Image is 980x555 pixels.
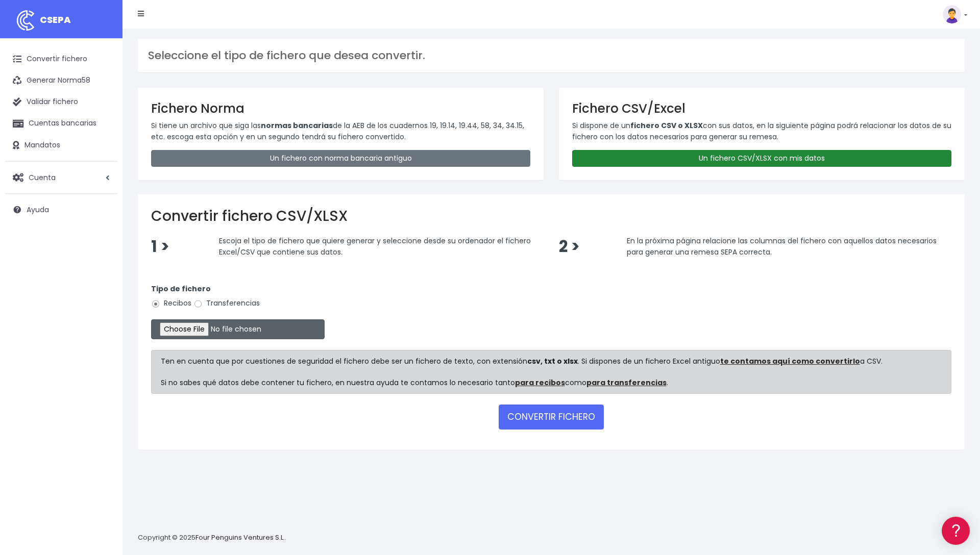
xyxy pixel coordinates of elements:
[151,284,211,294] strong: Tipo de fichero
[5,199,117,220] a: Ayuda
[151,236,169,258] span: 1 >
[5,167,117,188] a: Cuenta
[10,219,194,235] a: General
[5,48,117,70] a: Convertir fichero
[151,298,191,309] label: Recibos
[10,161,194,176] a: Videotutoriales
[40,13,71,26] span: CSEPA
[527,356,578,366] strong: csv, txt o xlsx
[148,49,954,62] h3: Seleccione el tipo de fichero que desea convertir.
[5,113,117,134] a: Cuentas bancarias
[572,101,951,116] h3: Fichero CSV/Excel
[10,129,194,145] a: Formatos
[13,8,38,33] img: logo
[29,172,56,182] span: Cuenta
[627,236,937,257] span: En la próxima página relacione las columnas del fichero con aquellos datos necesarios para genera...
[195,533,285,542] a: Four Penguins Ventures S.L.
[5,135,117,156] a: Mandatos
[151,208,951,225] h2: Convertir fichero CSV/XLSX
[193,298,260,309] label: Transferencias
[151,101,530,116] h3: Fichero Norma
[10,145,194,161] a: Problemas habituales
[515,377,565,388] a: para recibos
[140,294,197,304] a: POWERED BY ENCHANT
[151,150,530,167] a: Un fichero con norma bancaria antiguo
[27,205,49,215] span: Ayuda
[499,405,604,429] button: CONVERTIR FICHERO
[572,150,951,167] a: Un fichero CSV/XLSX con mis datos
[10,273,194,291] button: Contáctanos
[5,70,117,91] a: Generar Norma58
[151,350,951,394] div: Ten en cuenta que por cuestiones de seguridad el fichero debe ser un fichero de texto, con extens...
[630,120,703,131] strong: fichero CSV o XLSX
[10,71,194,81] div: Información general
[720,356,860,366] a: te contamos aquí como convertirlo
[10,113,194,122] div: Convertir ficheros
[10,203,194,212] div: Facturación
[138,533,286,543] p: Copyright © 2025 .
[151,120,530,143] p: Si tiene un archivo que siga las de la AEB de los cuadernos 19, 19.14, 19.44, 58, 34, 34.15, etc....
[586,377,667,388] a: para transferencias
[572,120,951,143] p: Si dispone de un con sus datos, en la siguiente página podrá relacionar los datos de su fichero c...
[10,176,194,192] a: Perfiles de empresas
[219,236,531,257] span: Escoja el tipo de fichero que quiere generar y seleccione desde su ordenador el fichero Excel/CSV...
[10,87,194,103] a: Información general
[10,261,194,276] a: API
[943,5,961,23] img: profile
[5,91,117,113] a: Validar fichero
[559,236,580,258] span: 2 >
[261,120,333,131] strong: normas bancarias
[10,245,194,255] div: Programadores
